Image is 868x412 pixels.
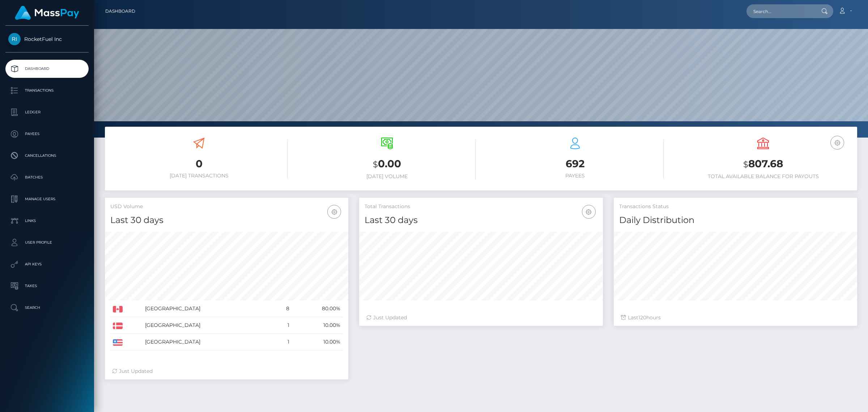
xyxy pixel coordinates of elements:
[5,36,89,42] span: RocketFuel Inc
[5,255,89,273] a: API Keys
[486,173,664,179] h6: Payees
[274,334,292,350] td: 1
[274,317,292,334] td: 1
[298,157,476,172] h3: 0.00
[113,339,123,346] img: US.png
[113,306,123,312] img: CA.png
[8,172,86,183] p: Batches
[5,190,89,208] a: Manage Users
[619,203,852,210] h5: Transactions Status
[292,317,343,334] td: 10.00%
[486,157,664,171] h3: 692
[142,334,274,350] td: [GEOGRAPHIC_DATA]
[8,129,86,139] p: Payees
[8,215,86,226] p: Links
[8,302,86,313] p: Search
[743,159,748,169] small: $
[15,6,79,20] img: MassPay Logo
[365,214,597,227] h4: Last 30 days
[366,314,595,321] div: Just Updated
[5,212,89,230] a: Links
[621,314,850,321] div: Last hours
[5,103,89,121] a: Ledger
[8,194,86,205] p: Manage Users
[274,300,292,317] td: 8
[298,173,476,180] h6: [DATE] Volume
[5,125,89,143] a: Payees
[5,60,89,78] a: Dashboard
[8,63,86,74] p: Dashboard
[5,168,89,186] a: Batches
[110,157,288,171] h3: 0
[142,317,274,334] td: [GEOGRAPHIC_DATA]
[5,299,89,317] a: Search
[112,367,341,375] div: Just Updated
[110,173,288,179] h6: [DATE] Transactions
[373,159,378,169] small: $
[8,150,86,161] p: Cancellations
[675,157,852,172] h3: 807.68
[5,234,89,252] a: User Profile
[105,4,135,19] a: Dashboard
[292,300,343,317] td: 80.00%
[638,314,646,321] span: 120
[142,300,274,317] td: [GEOGRAPHIC_DATA]
[110,214,343,227] h4: Last 30 days
[675,173,852,180] h6: Total Available Balance for Payouts
[292,334,343,350] td: 10.00%
[8,281,86,291] p: Taxes
[365,203,597,210] h5: Total Transactions
[8,33,21,45] img: RocketFuel Inc
[746,4,814,18] input: Search...
[110,203,343,210] h5: USD Volume
[8,85,86,96] p: Transactions
[8,259,86,270] p: API Keys
[5,147,89,165] a: Cancellations
[619,214,852,227] h4: Daily Distribution
[8,107,86,118] p: Ledger
[5,81,89,100] a: Transactions
[8,237,86,248] p: User Profile
[5,277,89,295] a: Taxes
[113,323,123,329] img: DK.png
